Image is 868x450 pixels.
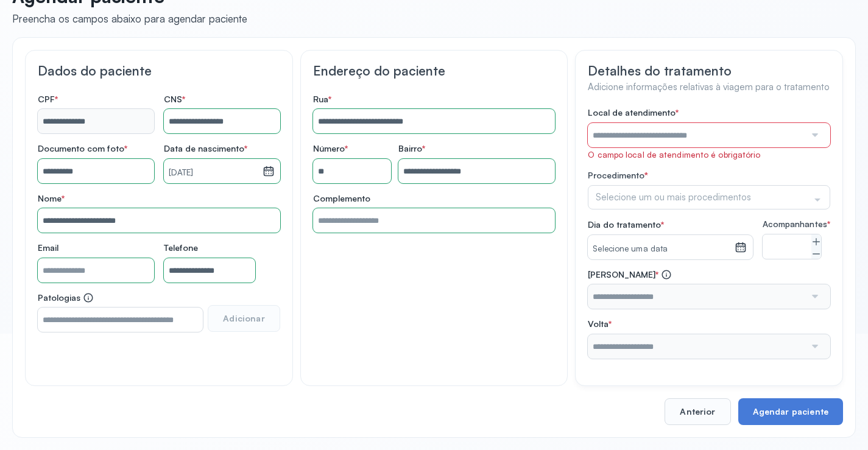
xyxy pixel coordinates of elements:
[313,94,331,105] span: Rua
[588,318,612,329] span: Volta
[38,242,58,253] span: Email
[596,191,751,203] span: Selecione um ou mais procedimentos
[588,107,679,118] span: Local de atendimento
[313,143,348,154] span: Número
[38,94,58,105] span: CPF
[313,193,370,204] span: Complemento
[38,143,127,154] span: Documento com foto
[164,94,185,105] span: CNS
[398,143,425,154] span: Bairro
[588,170,644,180] span: Procedimento
[593,243,730,255] small: Selecione uma data
[665,398,730,425] button: Anterior
[588,82,830,93] h4: Adicione informações relativas à viagem para o tratamento
[169,167,258,179] small: [DATE]
[164,143,247,154] span: Data de nascimento
[38,193,65,204] span: Nome
[12,12,247,25] div: Preencha os campos abaixo para agendar paciente
[588,150,830,160] div: O campo local de atendimento é obrigatório
[588,269,672,280] span: [PERSON_NAME]
[763,219,830,230] span: Acompanhantes
[738,398,843,425] button: Agendar paciente
[588,219,664,230] span: Dia do tratamento
[208,305,280,332] button: Adicionar
[164,242,198,253] span: Telefone
[38,292,94,303] span: Patologias
[38,63,280,79] h3: Dados do paciente
[313,63,556,79] h3: Endereço do paciente
[588,63,830,79] h3: Detalhes do tratamento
